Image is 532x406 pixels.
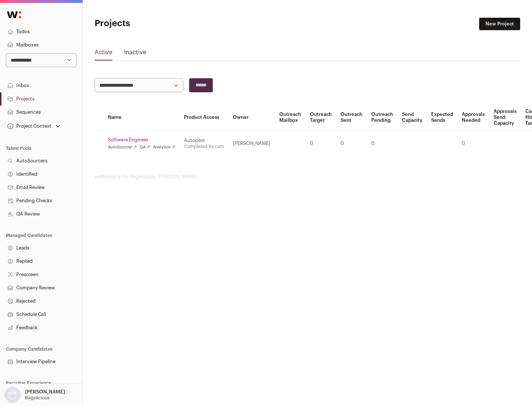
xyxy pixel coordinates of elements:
[140,144,150,150] a: QA ↗
[103,104,180,131] th: Name
[95,18,236,30] h1: Projects
[6,121,62,131] button: Open dropdown
[489,104,521,131] th: Approvals Send Capacity
[4,387,21,403] img: nopic.png
[180,104,228,131] th: Product Access
[306,131,336,156] td: 0
[3,387,66,403] button: Open dropdown
[25,389,65,395] p: [PERSON_NAME]
[306,104,336,131] th: Outreach Target
[108,137,175,143] a: Software Engineer
[25,395,50,401] p: Bagelicious
[228,104,275,131] th: Owner
[108,144,137,150] a: AutoSourcer ↗
[228,131,275,156] td: [PERSON_NAME]
[367,104,398,131] th: Outreach Pending
[124,48,146,60] a: Inactive
[427,104,457,131] th: Expected Sends
[367,131,398,156] td: 0
[336,131,367,156] td: 0
[95,48,112,60] a: Active
[457,104,489,131] th: Approvals Needed
[184,138,224,144] div: Autopilot
[6,123,51,129] div: Project Context
[275,104,306,131] th: Outreach Mailbox
[184,144,224,149] a: Completed by csm
[3,7,25,22] img: Wellfound
[479,18,520,30] a: New Project
[153,144,175,150] a: Analytics ↗
[336,104,367,131] th: Outreach Sent
[398,104,427,131] th: Send Capacity
[95,174,520,180] footer: wellfound:ai for Bagelicious - [PERSON_NAME]
[457,131,489,156] td: 0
